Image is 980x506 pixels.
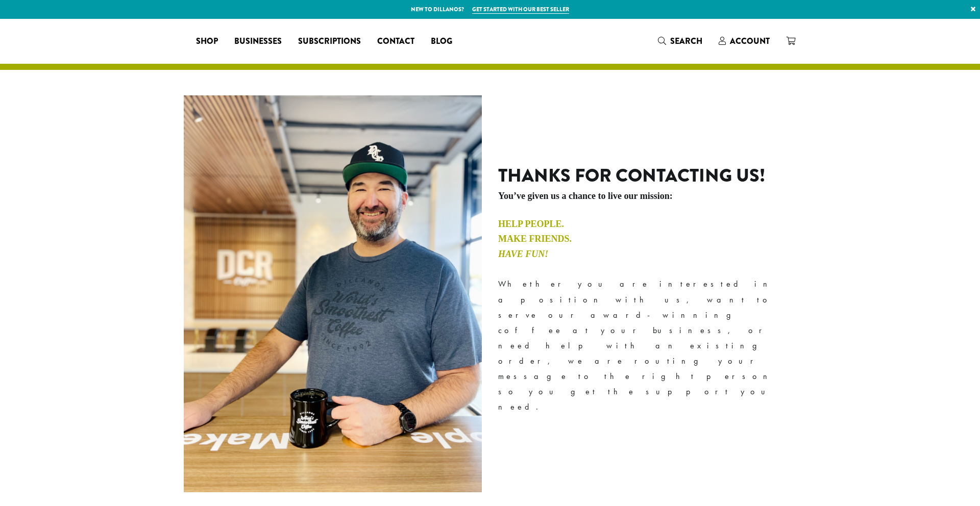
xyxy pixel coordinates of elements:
[498,165,796,187] h2: Thanks for contacting us!
[730,35,770,47] span: Account
[234,35,282,48] span: Businesses
[431,35,452,48] span: Blog
[498,234,796,245] h4: Make Friends.
[498,276,796,415] p: Whether you are interested in a position with us, want to serve our award-winning coffee at your ...
[377,35,414,48] span: Contact
[298,35,361,48] span: Subscriptions
[472,5,569,14] a: Get started with our best seller
[498,219,796,230] h4: Help People.
[188,33,226,49] a: Shop
[498,191,796,202] h5: You’ve given us a chance to live our mission:
[650,33,710,49] a: Search
[196,35,218,48] span: Shop
[670,35,702,47] span: Search
[498,249,548,259] em: Have Fun!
